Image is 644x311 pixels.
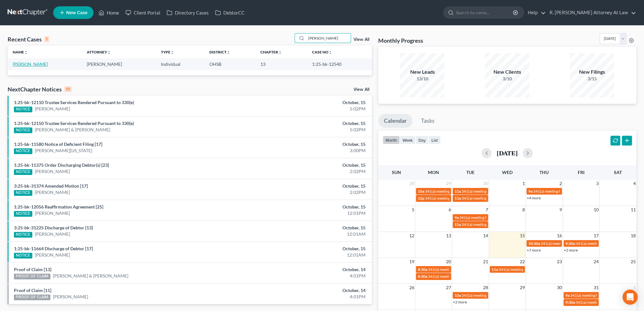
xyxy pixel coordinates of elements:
[252,162,366,168] div: October, 15
[252,210,366,216] div: 12:01PM
[525,7,546,18] a: Help
[95,7,122,18] a: Home
[418,196,424,201] span: 12p
[418,267,427,272] span: 8:30a
[252,141,366,147] div: October, 15
[570,76,614,82] div: 3/15
[35,168,70,175] a: [PERSON_NAME]
[633,284,636,291] span: 1
[593,258,599,265] span: 24
[570,293,631,298] span: 341(a) meeting for [PERSON_NAME]
[539,170,549,175] span: Thu
[570,68,614,76] div: New Filings
[462,189,523,194] span: 341(a) meeting for [PERSON_NAME]
[400,68,444,76] div: New Leads
[252,204,366,210] div: October, 15
[14,100,134,105] a: 1:25-bk-12110 Trustee Services Rendered Pursuant to 330(e)
[556,258,563,265] span: 23
[630,232,636,239] span: 18
[378,114,412,128] a: Calendar
[252,273,366,279] div: 4:01PM
[170,51,174,54] i: unfold_more
[522,206,526,214] span: 8
[556,284,563,291] span: 30
[497,150,518,156] h2: [DATE]
[630,206,636,214] span: 11
[455,189,461,194] span: 11a
[400,76,444,82] div: 13/10
[307,58,372,70] td: 1:25-bk-12540
[564,248,578,252] a: +2 more
[24,51,28,54] i: unfold_more
[64,86,72,92] div: 10
[392,170,401,175] span: Sun
[354,87,369,92] a: View All
[252,231,366,237] div: 12:01AM
[425,196,486,201] span: 341(a) meeting for [PERSON_NAME]
[455,293,461,298] span: 10a
[409,258,415,265] span: 19
[252,106,366,112] div: 5:02PM
[14,148,32,154] div: NOTICE
[252,246,366,252] div: October, 15
[53,294,88,300] a: [PERSON_NAME]
[252,183,366,189] div: October, 15
[614,170,622,175] span: Sat
[8,35,49,43] div: Recent Cases
[416,136,429,144] button: day
[565,293,570,298] span: 9a
[556,232,563,239] span: 16
[456,7,514,18] input: Search by name...
[252,252,366,258] div: 12:01AM
[278,51,282,54] i: unfold_more
[559,206,563,214] span: 9
[14,190,32,196] div: NOTICE
[156,58,205,70] td: Individual
[13,50,28,54] a: Nameunfold_more
[35,231,70,237] a: [PERSON_NAME]
[593,232,599,239] span: 17
[576,300,637,305] span: 341(a) meeting for [PERSON_NAME]
[596,180,599,187] span: 3
[409,284,415,291] span: 26
[252,120,366,127] div: October, 15
[482,258,489,265] span: 21
[35,189,70,196] a: [PERSON_NAME]
[485,206,489,214] span: 7
[87,50,111,54] a: Attorneyunfold_more
[14,225,93,230] a: 3:25-bk-31225 Discharge of Debtor [13]
[593,284,599,291] span: 31
[14,232,32,238] div: NOTICE
[14,141,102,147] a: 1:25-bk-11580 Notice of Deficient Filing [17]
[66,10,87,15] span: New Case
[14,211,32,217] div: NOTICE
[482,284,489,291] span: 28
[455,196,461,201] span: 11a
[455,215,459,220] span: 9a
[252,287,366,294] div: October, 14
[462,222,556,227] span: 341(a) meeting for [PERSON_NAME] & [PERSON_NAME]
[559,180,563,187] span: 2
[502,170,513,175] span: Wed
[53,273,128,279] a: [PERSON_NAME] & [PERSON_NAME]
[462,293,523,298] span: 341(a) meeting for [PERSON_NAME]
[107,51,111,54] i: unfold_more
[252,127,366,133] div: 5:02PM
[499,267,560,272] span: 341(a) meeting for [PERSON_NAME]
[161,50,174,54] a: Typeunfold_more
[354,37,369,42] a: View All
[482,232,489,239] span: 14
[328,51,332,54] i: unfold_more
[35,210,70,216] a: [PERSON_NAME]
[122,7,163,18] a: Client Portal
[252,266,366,273] div: October, 14
[14,121,134,126] a: 1:25-bk-12150 Trustee Services Rendered Pursuant to 330(e)
[35,106,70,112] a: [PERSON_NAME]
[255,58,307,70] td: 13
[546,7,636,18] a: R. [PERSON_NAME] Attorney At Law
[485,68,529,76] div: New Clients
[445,232,452,239] span: 13
[312,50,332,54] a: Case Nounfold_more
[260,50,282,54] a: Chapterunfold_more
[14,162,109,168] a: 1:25-bk-11375 Order Discharging Debtor(s) [23]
